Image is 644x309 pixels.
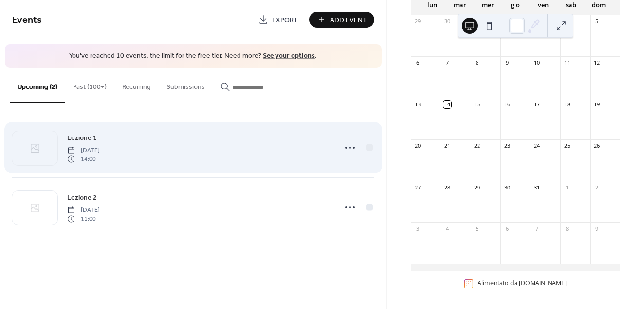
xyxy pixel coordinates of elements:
[67,192,97,203] a: Lezione 2
[474,142,481,150] div: 22
[414,101,421,108] div: 13
[414,184,421,191] div: 27
[67,215,100,223] span: 11:00
[114,68,159,102] button: Recurring
[67,146,100,154] span: [DATE]
[534,101,541,108] div: 17
[474,101,481,108] div: 15
[414,18,421,25] div: 29
[443,101,451,108] div: 14
[563,184,570,191] div: 1
[503,225,511,232] div: 6
[478,279,567,288] div: Alimentato da
[474,59,481,67] div: 8
[563,142,570,150] div: 25
[503,184,511,191] div: 30
[534,142,541,150] div: 24
[159,68,213,102] button: Submissions
[10,68,65,103] button: Upcoming (2)
[65,68,114,102] button: Past (100+)
[519,279,567,288] a: [DOMAIN_NAME]
[534,225,541,232] div: 7
[563,59,570,67] div: 11
[414,59,421,67] div: 6
[593,59,601,67] div: 12
[12,11,42,30] span: Events
[67,206,100,214] span: [DATE]
[503,142,511,150] div: 23
[474,225,481,232] div: 5
[414,142,421,150] div: 20
[593,184,601,191] div: 2
[563,101,570,108] div: 18
[263,50,315,63] a: See your options
[503,101,511,108] div: 16
[67,133,97,143] span: Lezione 1
[443,184,451,191] div: 28
[15,51,372,61] span: You've reached 10 events, the limit for the free tier. Need more? .
[67,132,97,143] a: Lezione 1
[534,59,541,67] div: 10
[593,101,601,108] div: 19
[443,142,451,150] div: 21
[443,59,451,67] div: 7
[593,142,601,150] div: 26
[67,155,100,164] span: 14:00
[503,59,511,67] div: 9
[443,18,451,25] div: 30
[593,18,601,25] div: 5
[414,225,421,232] div: 3
[474,184,481,191] div: 29
[443,225,451,232] div: 4
[272,15,298,25] span: Export
[534,184,541,191] div: 31
[593,225,601,232] div: 9
[563,225,570,232] div: 8
[251,12,305,28] a: Export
